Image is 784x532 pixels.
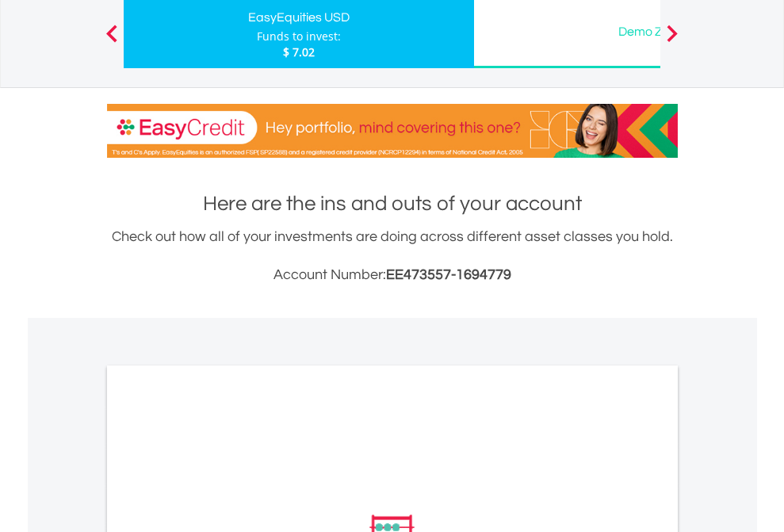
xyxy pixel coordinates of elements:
h1: Here are the ins and outs of your account [107,189,678,218]
button: Previous [96,33,128,48]
button: Next [656,33,688,48]
h3: Account Number: [107,264,678,286]
span: EE473557-1694779 [386,267,511,282]
img: EasyCredit Promotion Banner [107,104,678,158]
span: $ 7.02 [283,44,315,59]
div: EasyEquities USD [133,6,465,29]
div: Funds to invest: [257,29,341,44]
div: Check out how all of your investments are doing across different asset classes you hold. [107,226,678,286]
